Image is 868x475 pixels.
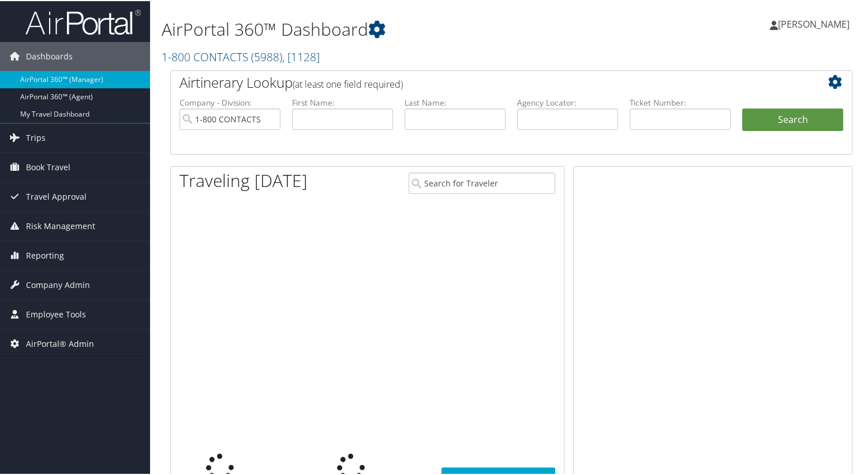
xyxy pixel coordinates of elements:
img: airportal-logo.png [25,8,141,35]
span: Dashboards [26,41,73,70]
span: Employee Tools [26,299,86,328]
span: AirPortal® Admin [26,328,94,357]
label: Agency Locator: [517,96,618,107]
span: Risk Management [26,211,95,240]
span: (at least one field required) [293,77,403,89]
span: Trips [26,122,46,151]
span: [PERSON_NAME] [778,17,850,29]
h1: AirPortal 360™ Dashboard [162,16,628,40]
span: Travel Approval [26,181,87,210]
label: Last Name: [405,96,506,107]
span: ( 5988 ) [251,48,282,63]
h2: Airtinerary Lookup [179,72,787,91]
label: First Name: [292,96,393,107]
a: 1-800 CONTACTS [162,48,320,63]
span: Company Admin [26,270,90,298]
label: Company - Division: [179,96,280,107]
span: Book Travel [26,152,70,181]
span: , [ 1128 ] [282,48,320,63]
input: Search for Traveler [409,171,555,193]
h1: Traveling [DATE] [179,167,308,192]
a: [PERSON_NAME] [770,6,861,40]
label: Ticket Number: [630,96,731,107]
button: Search [742,107,843,130]
span: Reporting [26,240,64,269]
